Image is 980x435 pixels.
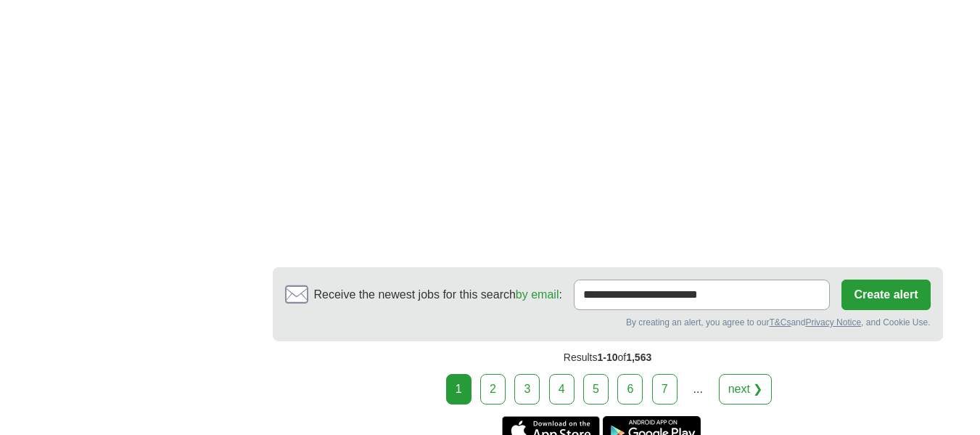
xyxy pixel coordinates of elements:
a: 6 [617,374,643,404]
button: Create alert [841,280,930,310]
div: ... [683,375,712,404]
div: By creating an alert, you agree to our and , and Cookie Use. [285,316,931,329]
div: Results of [273,341,943,374]
a: next ❯ [719,374,773,404]
a: 4 [549,374,575,404]
span: 1,563 [626,351,651,363]
a: T&Cs [769,317,791,328]
a: 7 [652,374,678,404]
a: 5 [583,374,609,404]
a: 2 [480,374,506,404]
div: 1 [446,374,472,404]
a: 3 [514,374,540,404]
span: 1-10 [597,351,617,363]
a: Privacy Notice [805,317,861,328]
